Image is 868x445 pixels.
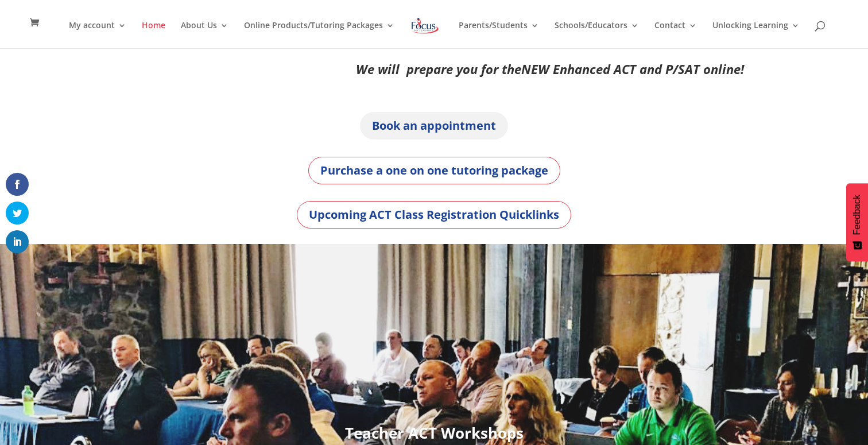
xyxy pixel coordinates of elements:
[521,60,744,78] em: NEW Enhanced ACT and P/SAT online!
[308,157,560,184] a: Purchase a one on one tutoring package
[459,21,539,48] a: Parents/Students
[297,201,571,229] a: Upcoming ACT Class Registration Quicklinks
[654,21,697,48] a: Contact
[852,195,862,235] span: Feedback
[555,21,639,48] a: Schools/Educators
[69,21,126,48] a: My account
[345,423,524,443] strong: Teacher ACT Workshops
[846,183,868,261] button: Feedback - Show survey
[356,60,521,78] em: We will prepare you for the
[244,21,394,48] a: Online Products/Tutoring Packages
[712,21,800,48] a: Unlocking Learning
[410,16,440,36] img: Focus on Learning
[181,21,228,48] a: About Us
[142,21,165,48] a: Home
[360,112,508,140] a: Book an appointment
